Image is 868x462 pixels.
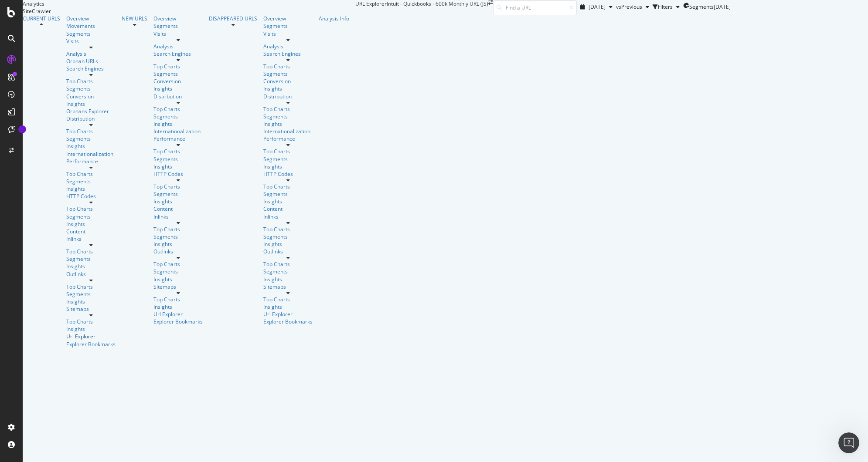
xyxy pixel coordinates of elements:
div: [DATE] [714,3,731,10]
a: Sitemaps [66,305,116,313]
div: Insights [263,303,313,310]
div: Segments [153,22,203,30]
div: Top Charts [153,183,203,190]
a: Top Charts [263,260,313,268]
a: Insights [263,163,313,170]
a: Search Engines [263,50,313,57]
div: Distribution [66,115,116,122]
div: NEW URLS [122,15,147,22]
div: Segments [263,190,313,198]
a: Segments [263,268,313,275]
div: Internationalization [153,128,203,135]
a: Search Engines [66,65,116,72]
a: Top Charts [153,148,203,155]
div: CURRENT URLS [23,15,60,22]
div: Outlinks [263,248,313,255]
div: Tooltip anchor [18,125,26,133]
a: Insights [263,198,313,205]
a: Segments [153,113,203,120]
a: Insights [66,142,116,150]
div: Insights [66,185,116,192]
div: Insights [263,120,313,128]
a: Top Charts [66,205,116,212]
a: Visits [66,37,116,45]
div: Segments [153,190,203,198]
div: Top Charts [153,105,203,113]
a: Top Charts [263,105,313,113]
a: Internationalization [263,128,313,135]
a: Segments [153,268,203,275]
div: Overview [263,15,313,22]
div: Orphans Explorer [66,108,116,115]
div: Url Explorer [153,310,203,318]
a: Segments [263,233,313,240]
a: Insights [153,163,203,170]
a: Top Charts [263,226,313,233]
a: Segments [263,113,313,120]
div: Filters [658,3,673,10]
a: Top Charts [153,296,203,303]
a: Insights [66,220,116,228]
a: Top Charts [153,226,203,233]
div: Segments [66,213,116,220]
a: Insights [66,325,116,333]
div: Segments [66,255,116,263]
a: Inlinks [153,213,203,220]
div: Sitemaps [153,283,203,290]
a: Analysis Info [319,15,349,22]
div: Outlinks [153,248,203,255]
a: Content [153,205,203,212]
a: Overview [153,15,203,22]
div: Segments [153,155,203,163]
div: Insights [153,240,203,248]
a: Top Charts [263,63,313,70]
a: Content [263,205,313,212]
a: Distribution [153,93,203,100]
a: Performance [153,135,203,142]
div: Orphan URLs [66,57,116,65]
div: HTTP Codes [66,192,116,200]
div: Internationalization [66,150,116,158]
a: Insights [66,298,116,305]
div: Performance [263,135,313,142]
a: Explorer Bookmarks [66,341,116,348]
a: Visits [263,30,313,37]
a: Top Charts [66,318,116,325]
div: Segments [66,135,116,142]
div: Segments [66,30,116,37]
div: Segments [66,178,116,185]
div: Insights [153,120,203,128]
a: Segments [153,70,203,78]
span: Previous [621,3,642,10]
a: Top Charts [66,78,116,85]
a: Visits [153,30,203,37]
a: Insights [153,303,203,310]
div: Performance [66,158,116,165]
a: Insights [153,276,203,283]
a: Top Charts [66,283,116,290]
a: Insights [153,85,203,92]
a: Conversion [66,93,116,100]
div: Outlinks [66,270,116,278]
a: Top Charts [153,63,203,70]
a: Content [66,228,116,235]
div: Inlinks [263,213,313,220]
a: Segments [153,233,203,240]
a: Top Charts [66,248,116,255]
div: DISAPPEARED URLS [209,15,257,22]
a: Analysis [153,43,203,50]
div: Top Charts [263,296,313,303]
